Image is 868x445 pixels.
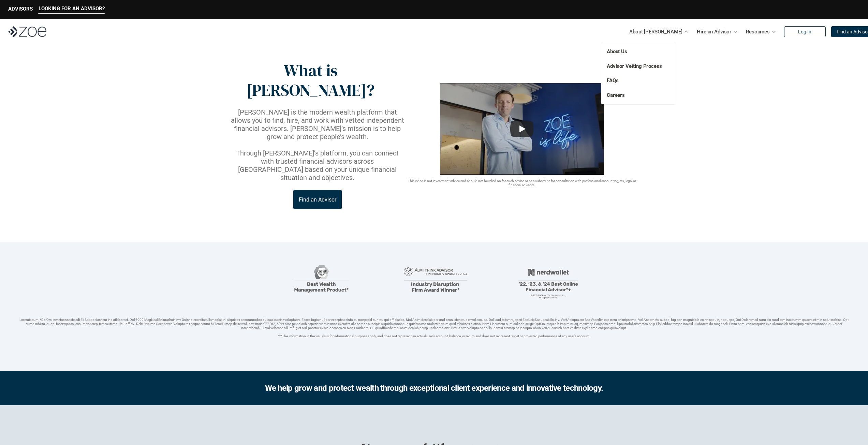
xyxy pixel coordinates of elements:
p: [PERSON_NAME] is the modern wealth platform that allows you to find, hire, and work with vetted i... [230,108,406,141]
a: About Us [607,48,627,55]
p: Find an Advisor [299,196,336,203]
p: Hire an Advisor [697,27,731,37]
p: LOOKING FOR AN ADVISOR? [39,5,105,12]
button: Play [510,121,533,137]
h2: We help grow and protect wealth through exceptional client experience and innovative technology. [265,382,603,394]
p: This video is not investment advice and should not be relied on for such advice or as a substitut... [406,179,639,187]
a: Log In [784,26,826,37]
p: What is [PERSON_NAME]? [230,61,392,100]
p: Log In [798,29,811,35]
p: Resources [746,27,770,37]
p: Loremipsum: *DolOrsi Ametconsecte adi Eli Seddoeius tem inc utlaboreet. Dol 6909 MagNaal Enimadmi... [16,318,852,338]
a: Careers [607,92,625,98]
img: sddefault.webp [440,83,604,175]
p: Through [PERSON_NAME]’s platform, you can connect with trusted financial advisors across [GEOGRAP... [230,149,406,182]
a: FAQs [607,77,618,84]
a: Advisor Vetting Process [607,63,662,69]
p: ADVISORS [8,6,33,12]
a: Find an Advisor [293,190,342,209]
p: About [PERSON_NAME] [629,27,682,37]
